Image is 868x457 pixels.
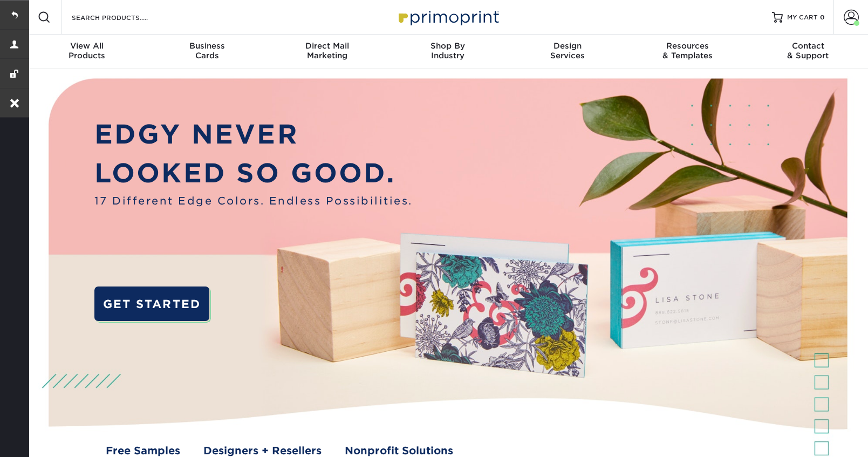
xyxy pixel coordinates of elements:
[147,35,268,69] a: BusinessCards
[628,35,748,69] a: Resources& Templates
[394,5,502,29] img: Primoprint
[748,35,868,69] a: Contact& Support
[147,41,268,51] span: Business
[820,13,825,21] span: 0
[508,35,628,69] a: DesignServices
[94,115,413,154] p: EDGY NEVER
[628,41,748,51] span: Resources
[387,41,508,60] div: Industry
[387,41,508,51] span: Shop By
[267,41,387,51] span: Direct Mail
[147,41,268,60] div: Cards
[94,154,413,193] p: LOOKED SO GOOD.
[787,13,818,22] span: MY CART
[94,287,209,321] a: GET STARTED
[748,41,868,60] div: & Support
[508,41,628,60] div: Services
[27,41,147,51] span: View All
[748,41,868,51] span: Contact
[267,41,387,60] div: Marketing
[27,35,147,69] a: View AllProducts
[71,11,176,24] input: SEARCH PRODUCTS.....
[267,35,387,69] a: Direct MailMarketing
[94,193,413,209] span: 17 Different Edge Colors. Endless Possibilities.
[508,41,628,51] span: Design
[27,41,147,60] div: Products
[387,35,508,69] a: Shop ByIndustry
[628,41,748,60] div: & Templates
